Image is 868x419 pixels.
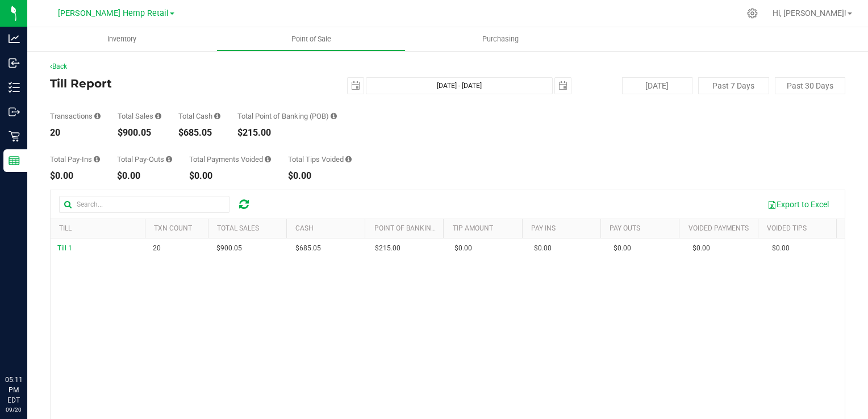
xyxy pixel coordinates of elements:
[189,156,271,163] div: Total Payments Voided
[760,195,836,214] button: Export to Excel
[467,34,534,44] span: Purchasing
[50,77,315,90] h4: Till Report
[50,112,101,120] div: Transactions
[688,224,749,232] a: Voided Payments
[531,224,556,232] a: Pay Ins
[453,224,493,232] a: Tip Amount
[189,171,271,181] div: $0.00
[614,243,631,254] span: $0.00
[118,112,161,120] div: Total Sales
[59,196,229,213] input: Search...
[775,77,845,94] button: Past 30 Days
[50,128,101,137] div: 20
[345,156,352,163] i: Sum of all tip amounts from voided payment transactions within the date range.
[118,128,161,137] div: $900.05
[216,243,242,254] span: $900.05
[772,243,790,254] span: $0.00
[178,128,220,137] div: $685.05
[692,243,710,254] span: $0.00
[374,224,455,232] a: Point of Banking (POB)
[610,224,640,232] a: Pay Outs
[50,171,100,181] div: $0.00
[698,77,769,94] button: Past 7 Days
[9,106,20,118] inline-svg: Outbound
[50,156,100,163] div: Total Pay-Ins
[9,57,20,69] inline-svg: Inbound
[154,224,192,232] a: TXN Count
[27,27,216,51] a: Inventory
[375,243,400,254] span: $215.00
[58,9,169,18] span: [PERSON_NAME] Hemp Retail
[178,112,220,120] div: Total Cash
[59,224,72,232] a: Till
[9,131,20,142] inline-svg: Retail
[534,243,552,254] span: $0.00
[117,171,172,181] div: $0.00
[288,171,352,181] div: $0.00
[295,224,314,232] a: Cash
[155,112,161,120] i: Sum of all successful, non-voided payment transaction amounts (excluding tips and transaction fee...
[166,156,172,163] i: Sum of all cash pay-outs removed from tills within the date range.
[94,156,100,163] i: Sum of all cash pay-ins added to tills within the date range.
[217,224,259,232] a: Total Sales
[9,33,20,44] inline-svg: Analytics
[9,82,20,93] inline-svg: Inventory
[288,156,352,163] div: Total Tips Voided
[50,62,67,70] a: Back
[5,405,22,414] p: 09/20
[153,243,161,254] span: 20
[214,112,220,120] i: Sum of all successful, non-voided cash payment transaction amounts (excluding tips and transactio...
[9,155,20,166] inline-svg: Reports
[94,112,101,120] i: Count of all successful payment transactions, possibly including voids, refunds, and cash-back fr...
[57,244,72,252] span: Till 1
[622,77,692,94] button: [DATE]
[331,112,337,120] i: Sum of the successful, non-voided point-of-banking payment transaction amounts, both via payment ...
[745,8,759,19] div: Manage settings
[216,27,406,51] a: Point of Sale
[34,326,47,340] iframe: Resource center unread badge
[773,9,846,18] span: Hi, [PERSON_NAME]!
[406,27,595,51] a: Purchasing
[276,34,347,44] span: Point of Sale
[555,78,571,94] span: select
[92,34,152,44] span: Inventory
[237,112,337,120] div: Total Point of Banking (POB)
[454,243,472,254] span: $0.00
[5,375,22,405] p: 05:11 PM EDT
[295,243,321,254] span: $685.05
[11,328,45,362] iframe: Resource center
[237,128,337,137] div: $215.00
[767,224,807,232] a: Voided Tips
[348,78,364,94] span: select
[117,156,172,163] div: Total Pay-Outs
[265,156,271,163] i: Sum of all voided payment transaction amounts (excluding tips and transaction fees) within the da...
